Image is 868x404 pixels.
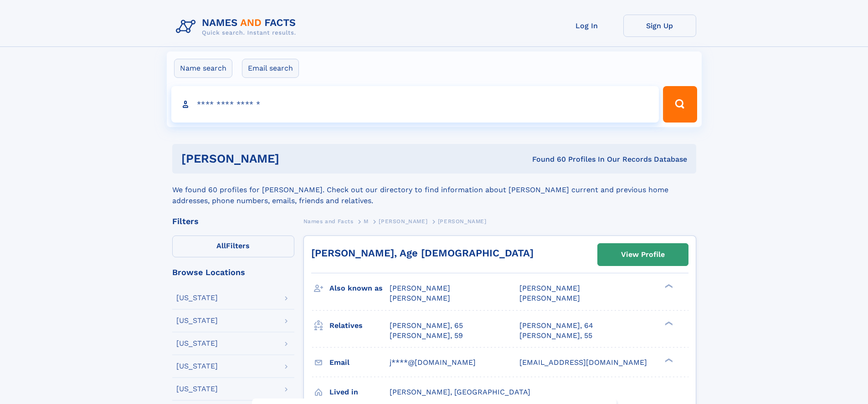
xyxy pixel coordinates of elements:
[176,385,218,393] div: [US_STATE]
[364,218,369,225] span: M
[598,244,688,266] a: View Profile
[390,294,450,302] span: [PERSON_NAME]
[390,388,530,396] span: [PERSON_NAME], [GEOGRAPHIC_DATA]
[172,15,303,39] img: Logo Names and Facts
[242,59,299,78] label: Email search
[172,235,294,257] label: Filters
[303,215,354,227] a: Names and Facts
[519,294,580,302] span: [PERSON_NAME]
[519,331,592,341] a: [PERSON_NAME], 55
[438,218,487,225] span: [PERSON_NAME]
[379,218,427,225] span: [PERSON_NAME]
[663,357,673,363] div: ❯
[171,86,659,123] input: search input
[311,247,534,259] a: [PERSON_NAME], Age [DEMOGRAPHIC_DATA]
[176,340,218,347] div: [US_STATE]
[364,215,369,227] a: M
[176,363,218,370] div: [US_STATE]
[663,86,697,123] button: Search Button
[176,294,218,302] div: [US_STATE]
[329,281,390,296] h3: Also known as
[174,59,232,78] label: Name search
[663,320,673,326] div: ❯
[390,331,463,341] a: [PERSON_NAME], 59
[176,317,218,324] div: [US_STATE]
[519,321,593,331] a: [PERSON_NAME], 64
[406,154,687,164] div: Found 60 Profiles In Our Records Database
[181,153,406,164] h1: [PERSON_NAME]
[621,244,665,265] div: View Profile
[329,318,390,333] h3: Relatives
[172,174,696,206] div: We found 60 profiles for [PERSON_NAME]. Check out our directory to find information about [PERSON...
[550,15,623,37] a: Log In
[329,355,390,370] h3: Email
[623,15,696,37] a: Sign Up
[379,215,427,227] a: [PERSON_NAME]
[216,241,226,250] span: All
[519,284,580,292] span: [PERSON_NAME]
[172,217,294,225] div: Filters
[663,283,673,289] div: ❯
[390,284,450,292] span: [PERSON_NAME]
[329,384,390,400] h3: Lived in
[172,268,294,276] div: Browse Locations
[519,358,647,367] span: [EMAIL_ADDRESS][DOMAIN_NAME]
[390,321,463,331] a: [PERSON_NAME], 65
